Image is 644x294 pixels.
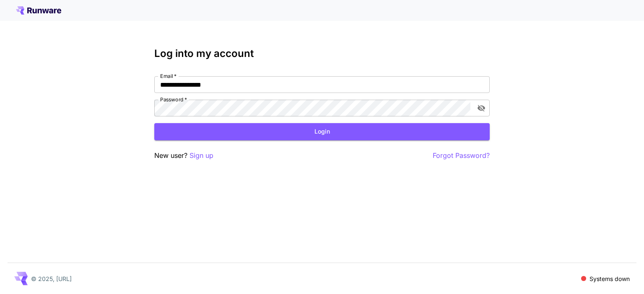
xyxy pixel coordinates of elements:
button: Forgot Password? [433,150,490,161]
p: New user? [154,150,213,161]
h3: Log into my account [154,48,490,59]
label: Password [160,96,187,103]
p: © 2025, [URL] [31,274,72,283]
button: toggle password visibility [474,101,489,116]
p: Systems down [589,274,630,283]
label: Email [160,72,177,80]
button: Login [154,123,490,140]
button: Sign up [190,150,213,161]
